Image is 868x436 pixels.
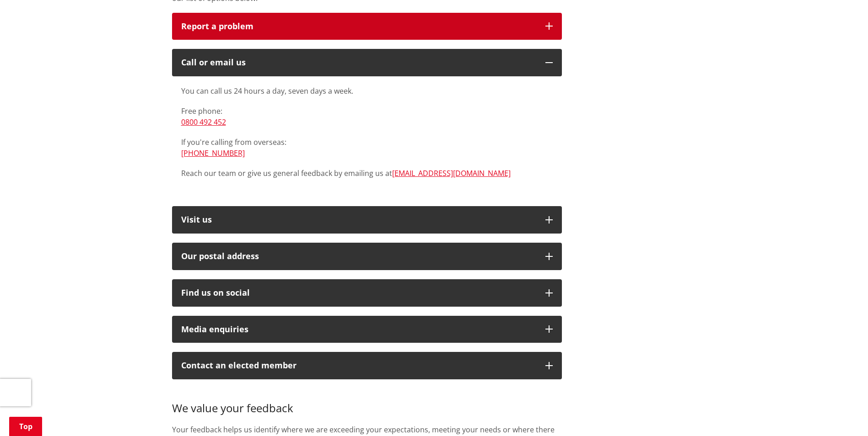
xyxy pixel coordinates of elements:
[172,352,562,379] button: Contact an elected member
[181,85,553,96] p: You can call us 24 hours a day, seven days a week.
[181,117,226,127] a: 0800 492 452
[9,417,42,436] a: Top
[172,316,562,343] button: Media enquiries
[172,49,562,76] button: Call or email us
[181,58,536,67] div: Call or email us
[181,148,245,158] a: [PHONE_NUMBER]
[172,206,562,234] button: Visit us
[172,388,562,415] h3: We value your feedback
[172,243,562,270] button: Our postal address
[181,325,536,334] div: Media enquiries
[181,288,536,298] div: Find us on social
[181,106,553,128] p: Free phone:
[826,398,859,431] iframe: Messenger Launcher
[181,22,536,31] p: Report a problem
[172,13,562,40] button: Report a problem
[181,361,536,370] p: Contact an elected member
[181,215,536,224] p: Visit us
[181,168,553,179] p: Reach our team or give us general feedback by emailing us at
[181,252,536,261] h2: Our postal address
[392,168,511,178] a: [EMAIL_ADDRESS][DOMAIN_NAME]
[181,137,553,159] p: If you're calling from overseas:
[172,279,562,307] button: Find us on social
